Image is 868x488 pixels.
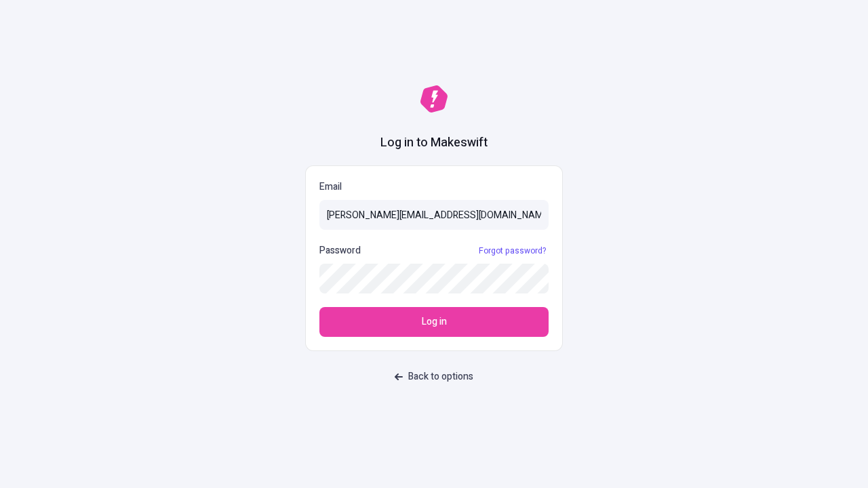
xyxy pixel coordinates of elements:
[380,134,488,152] h1: Log in to Makeswift
[422,314,447,329] span: Log in
[476,245,549,256] a: Forgot password?
[408,369,473,384] span: Back to options
[387,365,481,389] button: Back to options
[319,307,549,337] button: Log in
[319,243,361,258] p: Password
[319,200,549,230] input: Email
[319,180,549,195] p: Email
